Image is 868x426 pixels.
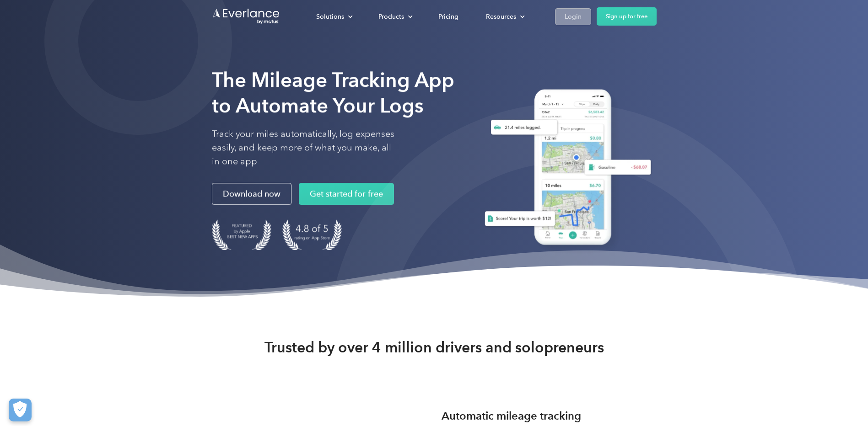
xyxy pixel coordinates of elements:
div: Resources [477,9,532,25]
div: Resources [486,11,516,22]
a: Download now [212,183,291,205]
a: Login [555,8,591,25]
img: 4.9 out of 5 stars on the app store [282,219,342,250]
div: Products [369,9,420,25]
div: Solutions [316,11,344,22]
strong: Trusted by over 4 million drivers and solopreneurs [264,338,604,357]
a: Sign up for free [597,7,657,26]
strong: The Mileage Tracking App to Automate Your Logs [212,68,454,117]
h3: Automatic mileage tracking [442,408,581,424]
a: Pricing [429,9,468,25]
a: Get started for free [299,183,394,205]
div: Login [565,11,582,22]
img: Badge for Featured by Apple Best New Apps [212,219,271,250]
div: Solutions [307,9,360,25]
img: Everlance, mileage tracker app, expense tracking app [474,82,657,256]
button: Cookies Settings [9,399,32,421]
div: Pricing [438,11,458,22]
p: Track your miles automatically, log expenses easily, and keep more of what you make, all in one app [212,127,395,168]
div: Products [378,11,404,22]
a: Go to homepage [212,8,280,25]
